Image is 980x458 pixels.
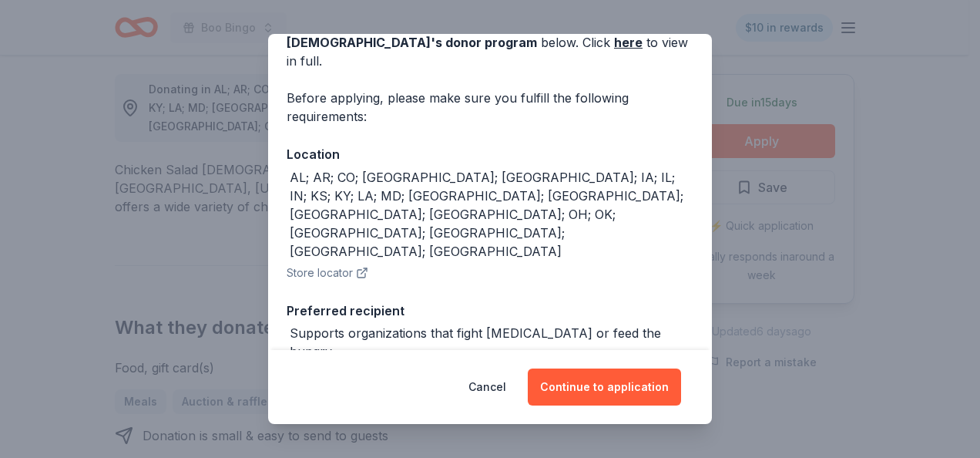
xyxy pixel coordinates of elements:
div: Preferred recipient [287,301,693,321]
a: here [614,33,643,52]
div: Location [287,144,693,164]
div: Before applying, please make sure you fulfill the following requirements: [287,89,693,126]
button: Cancel [468,369,506,406]
div: We've summarized the requirements for below. Click to view in full. [287,15,693,70]
div: Supports organizations that fight [MEDICAL_DATA] or feed the hungry [290,324,693,361]
div: AL; AR; CO; [GEOGRAPHIC_DATA]; [GEOGRAPHIC_DATA]; IA; IL; IN; KS; KY; LA; MD; [GEOGRAPHIC_DATA]; ... [290,168,693,261]
button: Store locator [287,264,368,282]
button: Continue to application [528,369,681,406]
